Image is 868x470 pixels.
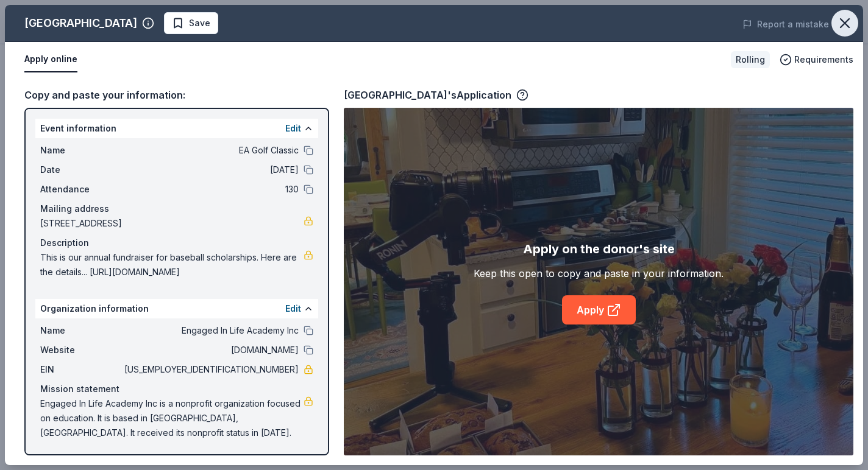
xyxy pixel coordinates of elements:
div: [GEOGRAPHIC_DATA] [24,13,137,33]
div: Organization information [35,299,318,318]
span: Website [40,343,122,357]
div: Rolling [731,51,770,68]
span: [STREET_ADDRESS] [40,216,304,231]
span: Save [189,16,210,30]
button: Edit [285,301,301,316]
div: Mission statement [40,382,313,396]
span: 130 [122,182,299,197]
span: Name [40,143,122,158]
a: Apply [562,295,636,324]
span: EA Golf Classic [122,143,299,158]
span: Requirements [794,52,853,67]
span: Date [40,163,122,177]
div: Copy and paste your information: [24,87,329,103]
div: [GEOGRAPHIC_DATA]'s Application [344,87,528,103]
button: Report a mistake [742,17,829,32]
span: [DATE] [122,163,299,177]
span: [DOMAIN_NAME] [122,343,299,357]
div: Event information [35,119,318,138]
button: Apply online [24,47,77,72]
button: Edit [285,121,301,136]
span: Engaged In Life Academy Inc [122,323,299,338]
div: Mailing address [40,202,313,216]
div: Description [40,236,313,250]
span: Name [40,323,122,338]
button: Save [164,12,218,34]
span: Attendance [40,182,122,197]
div: Keep this open to copy and paste in your information. [474,266,724,281]
span: Engaged In Life Academy Inc is a nonprofit organization focused on education. It is based in [GEO... [40,396,304,440]
span: [US_EMPLOYER_IDENTIFICATION_NUMBER] [122,362,299,377]
span: EIN [40,362,122,377]
span: This is our annual fundraiser for baseball scholarships. Here are the details... [URL][DOMAIN_NAME] [40,250,304,279]
button: Requirements [780,52,853,67]
div: Apply on the donor's site [523,239,675,259]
